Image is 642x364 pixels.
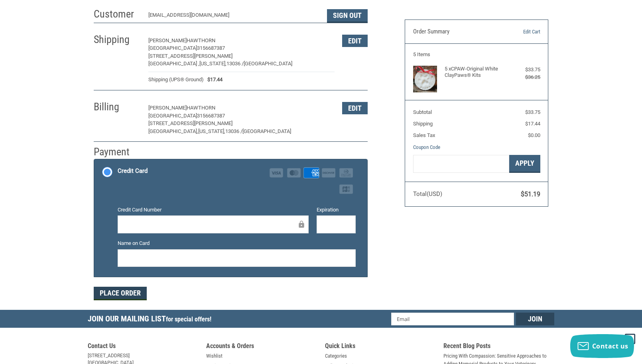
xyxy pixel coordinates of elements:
span: $33.75 [525,109,540,115]
span: Shipping (UPS® Ground) [148,76,204,84]
a: Categories [325,352,347,360]
span: [GEOGRAPHIC_DATA] [242,128,291,134]
div: [EMAIL_ADDRESS][DOMAIN_NAME] [148,11,319,23]
span: [GEOGRAPHIC_DATA] , [148,61,199,67]
span: Subtotal [413,109,432,115]
h5: Recent Blog Posts [443,342,554,352]
h2: Shipping [94,33,140,46]
span: 3156687387 [197,45,225,51]
span: [PERSON_NAME] [148,105,187,111]
span: Contact us [592,342,628,350]
span: [STREET_ADDRESS][PERSON_NAME] [148,120,232,126]
h5: Quick Links [325,342,436,352]
a: Edit Cart [499,28,540,36]
input: Join [516,313,554,325]
button: Sign Out [327,9,368,23]
button: Edit [342,102,368,114]
div: $36.25 [508,73,540,81]
h2: Payment [94,145,140,159]
h5: Join Our Mailing List [88,310,215,330]
button: Place Order [94,287,147,300]
span: [GEOGRAPHIC_DATA] [148,45,197,51]
a: Coupon Code [413,144,440,150]
span: Shipping [413,121,433,127]
span: [US_STATE], [198,128,225,134]
span: $51.19 [521,190,540,198]
button: Apply [509,155,540,173]
h2: Customer [94,8,140,21]
button: Edit [342,35,368,47]
span: [US_STATE], [199,61,226,67]
label: Expiration [317,206,356,214]
button: Contact us [570,334,634,358]
h4: 5 x CPAW-Original White ClayPaws® Kits [445,66,506,79]
span: [GEOGRAPHIC_DATA] [244,61,292,67]
input: Email [391,313,514,325]
span: 3156687387 [197,113,225,119]
h3: Order Summary [413,28,500,36]
h5: Contact Us [88,342,199,352]
span: [GEOGRAPHIC_DATA] [148,113,197,119]
label: Name on Card [118,239,356,247]
h5: Accounts & Orders [206,342,317,352]
a: Wishlist [206,352,223,360]
span: 13036 / [225,128,242,134]
span: Hawthorn [187,37,215,43]
span: Sales Tax [413,132,435,138]
span: $17.44 [204,76,223,84]
span: 13036 / [226,61,244,67]
h3: 5 Items [413,51,540,58]
input: Gift Certificate or Coupon Code [413,155,509,173]
span: $17.44 [525,121,540,127]
label: Credit Card Number [118,206,309,214]
span: [GEOGRAPHIC_DATA], [148,128,198,134]
span: for special offers! [166,315,211,323]
div: $33.75 [508,66,540,74]
span: HAWTHORN [187,105,215,111]
span: [STREET_ADDRESS][PERSON_NAME] [148,53,232,59]
h2: Billing [94,100,140,114]
span: [PERSON_NAME] [148,37,187,43]
span: $0.00 [528,132,540,138]
span: Total (USD) [413,190,442,198]
div: Credit Card [118,164,148,178]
